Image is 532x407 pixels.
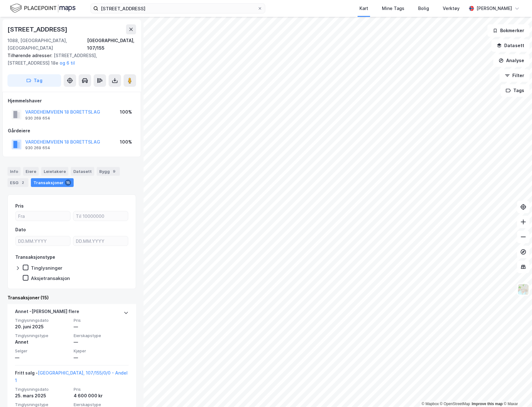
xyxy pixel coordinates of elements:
span: Pris [74,318,129,323]
div: Annet - [PERSON_NAME] flere [15,308,79,318]
div: [PERSON_NAME] [476,5,512,12]
div: 25. mars 2025 [15,392,70,400]
span: Pris [74,387,129,392]
span: Tinglysningsdato [15,318,70,323]
div: Tinglysninger [31,265,62,271]
div: 2 [20,179,26,186]
div: Info [7,167,21,176]
span: Tinglysningstype [15,333,70,338]
div: Annet [15,338,70,346]
button: Filter [500,69,530,82]
div: — [74,323,129,331]
div: Transaksjoner (15) [7,294,136,302]
div: 20. juni 2025 [15,323,70,331]
div: Transaksjoner [31,178,74,187]
input: Fra [16,211,70,221]
div: Eiere [23,167,39,176]
div: Kontrollprogram for chat [501,377,532,407]
div: Aksjetransaksjon [31,275,70,281]
div: 15 [65,179,71,186]
div: Mine Tags [382,5,404,12]
div: 4 600 000 kr [74,392,129,400]
div: 100% [120,108,132,116]
a: [GEOGRAPHIC_DATA], 107/155/0/0 - Andel 1 [15,370,128,383]
div: Transaksjonstype [15,253,55,261]
div: — [15,354,70,361]
div: 9 [111,168,117,174]
button: Tags [500,84,530,97]
button: Analyse [493,54,530,67]
div: Dato [15,226,26,233]
div: Hjemmelshaver [8,97,136,105]
div: 100% [120,138,132,146]
div: Fritt salg - [15,369,129,387]
a: OpenStreetMap [440,402,470,406]
button: Tag [7,74,61,87]
div: Bygg [97,167,120,176]
iframe: Chat Widget [501,377,532,407]
span: Selger [15,348,70,354]
div: ESG [7,178,28,187]
span: Kjøper [74,348,129,354]
div: Kart [359,5,368,12]
div: [STREET_ADDRESS] [7,24,69,34]
div: 930 269 654 [25,145,50,150]
a: Mapbox [422,402,439,406]
input: Til 10000000 [73,211,128,221]
div: Verktøy [443,5,460,12]
div: Bolig [418,5,429,12]
button: Bokmerker [487,24,530,37]
div: Gårdeiere [8,127,136,135]
a: Improve this map [472,402,503,406]
input: DD.MM.YYYY [16,236,70,246]
div: Datasett [71,167,94,176]
div: 1088, [GEOGRAPHIC_DATA], [GEOGRAPHIC_DATA] [7,37,87,52]
div: Leietakere [41,167,68,176]
div: — [74,338,129,346]
input: Søk på adresse, matrikkel, gårdeiere, leietakere eller personer [98,4,257,13]
div: [STREET_ADDRESS], [STREET_ADDRESS] 18e [7,52,131,67]
div: — [74,354,129,361]
img: Z [517,283,529,295]
span: Tinglysningsdato [15,387,70,392]
button: Datasett [491,39,530,52]
div: Pris [15,202,24,210]
span: Tilhørende adresser: [7,53,54,58]
img: logo.f888ab2527a4732fd821a326f86c7f29.svg [10,3,76,14]
div: [GEOGRAPHIC_DATA], 107/155 [87,37,136,52]
input: DD.MM.YYYY [73,236,128,246]
span: Eierskapstype [74,333,129,338]
div: 930 269 654 [25,116,50,121]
